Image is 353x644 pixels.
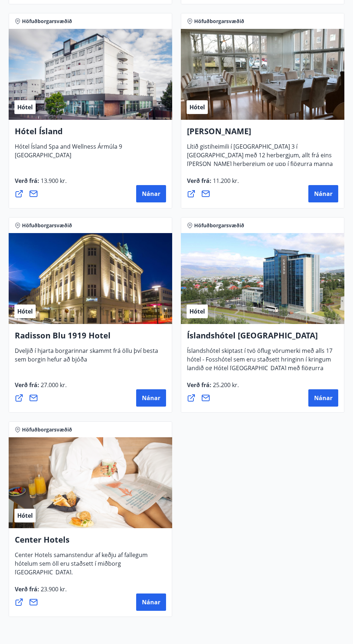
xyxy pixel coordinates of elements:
[187,381,239,395] span: Verð frá :
[15,381,67,395] span: Verð frá :
[142,394,160,402] span: Nánar
[15,330,166,346] h4: Radisson Blu 1919 Hotel
[194,18,244,25] span: Höfuðborgarsvæðið
[15,143,122,165] span: Hótel Ísland Spa and Wellness Ármúla 9 [GEOGRAPHIC_DATA]
[15,126,166,142] h4: Hótel Ísland
[22,222,72,229] span: Höfuðborgarsvæðið
[17,307,33,315] span: Hótel
[39,381,67,389] span: 27.000 kr.
[211,381,239,389] span: 25.200 kr.
[39,177,67,185] span: 13.900 kr.
[136,185,166,202] button: Nánar
[194,222,244,229] span: Höfuðborgarsvæðið
[308,185,338,202] button: Nánar
[22,18,72,25] span: Höfuðborgarsvæðið
[17,103,33,111] span: Hótel
[15,585,67,599] span: Verð frá :
[15,177,67,190] span: Verð frá :
[308,389,338,407] button: Nánar
[189,307,205,315] span: Hótel
[15,534,166,551] h4: Center Hotels
[187,126,338,142] h4: [PERSON_NAME]
[314,394,332,402] span: Nánar
[314,190,332,198] span: Nánar
[136,593,166,611] button: Nánar
[187,347,332,386] span: Íslandshótel skiptast í tvö öflug vörumerki með alls 17 hótel - Fosshótel sem eru staðsett hringi...
[22,426,72,433] span: Höfuðborgarsvæðið
[187,143,333,182] span: Lítið gistiheimili í [GEOGRAPHIC_DATA] 3 í [GEOGRAPHIC_DATA] með 12 herbergjum, allt frá eins [PE...
[142,598,160,606] span: Nánar
[189,103,205,111] span: Hótel
[187,330,338,346] h4: Íslandshótel [GEOGRAPHIC_DATA]
[15,551,148,582] span: Center Hotels samanstendur af keðju af fallegum hótelum sem öll eru staðsett í miðborg [GEOGRAPHI...
[142,190,160,198] span: Nánar
[211,177,239,185] span: 11.200 kr.
[15,347,158,369] span: Dveljið í hjarta borgarinnar skammt frá öllu því besta sem borgin hefur að bjóða
[17,512,33,520] span: Hótel
[136,389,166,407] button: Nánar
[39,585,67,593] span: 23.900 kr.
[187,177,239,190] span: Verð frá :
